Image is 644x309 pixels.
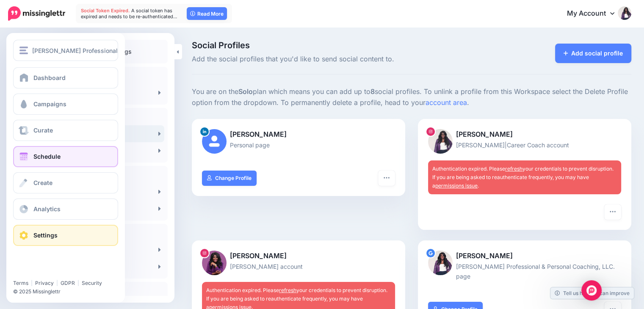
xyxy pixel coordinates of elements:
a: Schedule [13,146,118,167]
span: Dashboard [33,74,66,81]
span: Settings [33,232,58,239]
span: | [77,280,79,286]
span: Add the social profiles that you'd like to send social content to. [192,54,481,65]
a: account area [426,98,467,107]
li: © 2025 Missinglettr [13,287,123,296]
a: refresh [505,166,522,172]
a: Read More [187,7,227,20]
a: Campaigns [13,94,118,115]
a: refresh [279,287,296,293]
span: Social Profiles [192,41,481,50]
a: Settings [13,225,118,246]
a: Analytics [13,199,118,220]
img: Missinglettr [8,6,65,21]
p: [PERSON_NAME] account [202,262,395,271]
span: Authentication expired. Please your credentials to prevent disruption. If you are being asked to ... [432,166,614,189]
p: [PERSON_NAME] [202,251,395,262]
img: 341543480_236302542240996_3734780188724440359_n-bsa130527.jpg [202,251,227,275]
img: 133987877_140550681173693_2676620388057789094_n-bsa121898.jpg [428,129,453,154]
img: AOh14GgRZl8Wp09hFKi170KElp-xBEIImXkZHkZu8KLJnAs96-c-64028.png [428,251,453,275]
a: Security [82,280,102,286]
img: menu.png [19,47,28,54]
span: Schedule [33,153,61,160]
span: Curate [33,127,53,134]
a: Create [13,172,118,193]
span: Analytics [33,205,61,212]
b: 8 [370,87,375,96]
span: | [31,280,33,286]
a: permissions issue [435,182,478,189]
p: [PERSON_NAME] [428,129,621,140]
p: [PERSON_NAME]|Career Coach account [428,140,621,150]
span: Social Token Expired. [81,8,130,14]
a: Terms [13,280,28,286]
span: A social token has expired and needs to be re-authenticated… [81,8,177,19]
button: [PERSON_NAME] Professional & Personal Coaching, LLC [13,40,118,61]
span: | [56,280,58,286]
a: Dashboard [13,67,118,88]
a: Add social profile [555,44,632,63]
span: Campaigns [33,100,66,108]
div: Open Intercom Messenger [581,280,602,301]
span: Create [33,179,53,186]
a: Curate [13,120,118,141]
b: Solo [238,87,253,96]
p: [PERSON_NAME] [428,251,621,262]
img: user_default_image.png [202,129,227,154]
a: Privacy [35,280,54,286]
p: [PERSON_NAME] Professional & Personal Coaching, LLC. page [428,262,621,281]
a: Change Profile [202,171,257,186]
a: GDPR [61,280,75,286]
span: [PERSON_NAME] Professional & Personal Coaching, LLC [32,46,192,55]
a: My Account [558,3,631,24]
p: You are on the plan which means you can add up to social profiles. To unlink a profile from this ... [192,86,631,108]
a: Tell us how we can improve [550,287,634,299]
iframe: Twitter Follow Button [13,268,77,276]
p: Personal page [202,140,395,150]
p: [PERSON_NAME] [202,129,395,140]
